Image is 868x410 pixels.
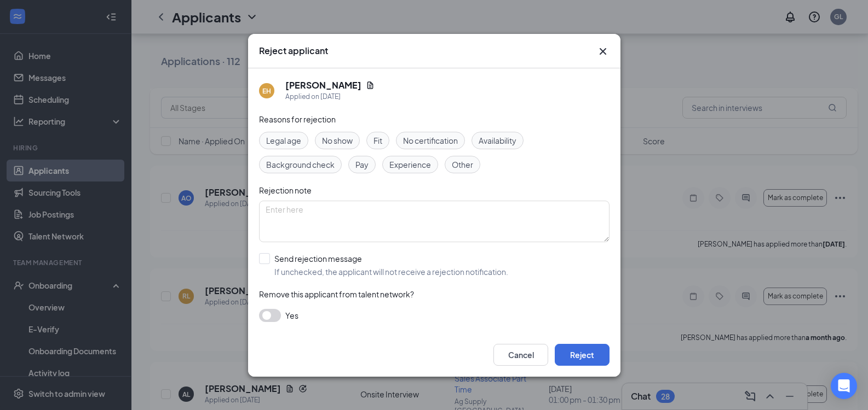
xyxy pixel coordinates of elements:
[266,159,335,171] span: Background check
[259,114,336,124] span: Reasons for rejection
[322,134,353,147] span: No show
[259,45,328,57] h3: Reject applicant
[479,134,516,147] span: Availability
[259,185,312,195] span: Rejection note
[259,289,414,299] span: Remove this applicant from talent network?
[285,91,375,102] div: Applied on [DATE]
[355,159,369,171] span: Pay
[266,134,301,147] span: Legal age
[285,309,298,322] span: Yes
[389,159,431,171] span: Experience
[373,134,382,147] span: Fit
[366,81,375,90] svg: Document
[493,344,548,366] button: Cancel
[403,134,458,147] span: No certification
[596,45,610,58] svg: Cross
[285,79,361,91] h5: [PERSON_NAME]
[262,86,271,95] div: EH
[452,159,473,171] span: Other
[831,373,857,399] div: Open Intercom Messenger
[555,344,610,366] button: Reject
[596,45,610,58] button: Close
